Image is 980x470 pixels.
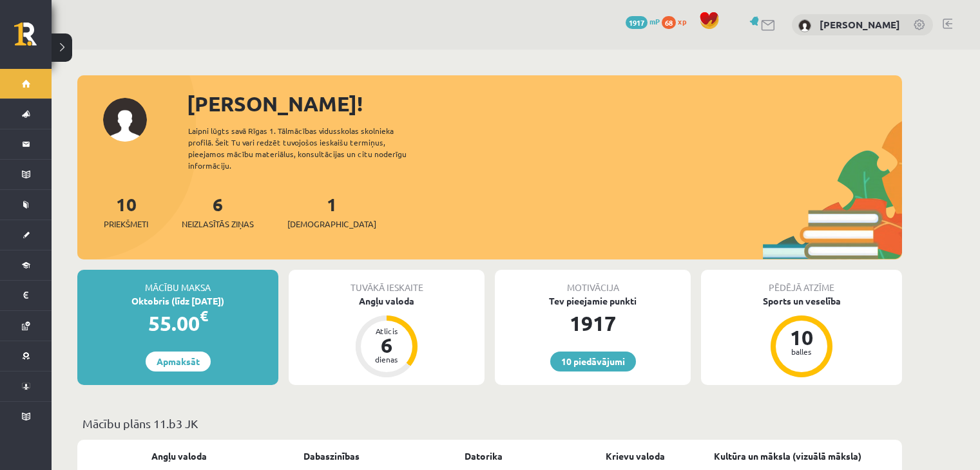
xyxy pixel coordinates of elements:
[151,449,207,463] a: Angļu valoda
[287,193,376,230] a: 1[DEMOGRAPHIC_DATA]
[289,294,485,379] a: Angļu valoda Atlicis 6 dienas
[649,16,660,26] span: mP
[495,294,691,308] div: Tev pieejamie punkti
[798,19,811,32] img: Adriana Skurbe
[303,449,360,463] a: Dabaszinības
[367,335,406,355] div: 6
[367,327,406,335] div: Atlicis
[289,270,485,294] div: Tuvākā ieskaite
[182,193,254,230] a: 6Neizlasītās ziņas
[77,270,278,294] div: Mācību maksa
[662,16,676,29] span: 68
[782,327,821,348] div: 10
[146,352,211,371] a: Apmaksāt
[200,306,208,325] span: €
[550,352,636,371] a: 10 piedāvājumi
[701,270,902,294] div: Pēdējā atzīme
[606,449,665,463] a: Krievu valoda
[287,218,376,230] span: [DEMOGRAPHIC_DATA]
[495,270,691,294] div: Motivācija
[465,449,503,463] a: Datorika
[701,294,902,308] div: Sports un veselība
[104,193,148,230] a: 10Priekšmeti
[188,125,429,171] div: Laipni lūgts savā Rīgas 1. Tālmācības vidusskolas skolnieka profilā. Šeit Tu vari redzēt tuvojošo...
[182,218,254,230] span: Neizlasītās ziņas
[662,16,693,26] a: 68 xp
[782,348,821,355] div: balles
[714,449,861,463] a: Kultūra un māksla (vizuālā māksla)
[77,308,278,339] div: 55.00
[187,88,902,119] div: [PERSON_NAME]!
[77,294,278,308] div: Oktobris (līdz [DATE])
[104,218,148,230] span: Priekšmeti
[289,294,485,308] div: Angļu valoda
[14,23,52,55] a: Rīgas 1. Tālmācības vidusskola
[626,16,648,29] span: 1917
[367,355,406,363] div: dienas
[82,415,897,432] p: Mācību plāns 11.b3 JK
[678,16,686,26] span: xp
[626,16,660,26] a: 1917 mP
[701,294,902,379] a: Sports un veselība 10 balles
[495,308,691,339] div: 1917
[820,18,900,31] a: [PERSON_NAME]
